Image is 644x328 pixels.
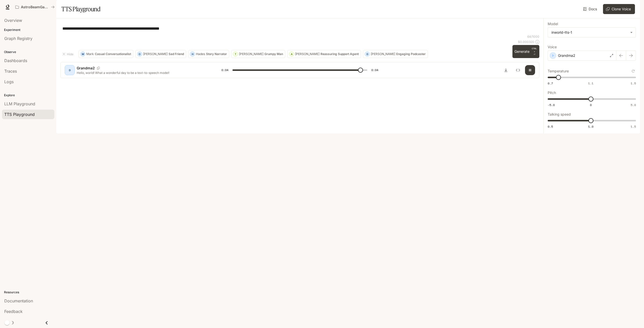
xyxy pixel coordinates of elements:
[548,69,569,73] p: Temperature
[548,28,636,37] div: inworld-tts-1
[206,53,227,56] p: Story Narrator
[13,2,57,12] button: All workspaces
[264,53,283,56] p: Grumpy Man
[513,65,523,75] button: Inspect
[143,53,168,56] p: [PERSON_NAME]
[548,113,571,116] p: Talking speed
[630,68,636,74] button: Reset to default
[371,53,395,56] p: [PERSON_NAME]
[590,103,592,107] span: 0
[501,65,511,75] button: Download audio
[295,53,319,56] p: [PERSON_NAME]
[396,53,426,56] p: Engaging Podcaster
[95,53,131,56] p: Casual Conversationalist
[365,50,370,58] div: D
[196,53,205,56] p: Hades
[371,68,378,73] span: 0:04
[631,103,636,107] span: 5.0
[66,66,74,74] div: D
[582,4,599,14] a: Docs
[77,71,209,75] p: Hello, world! What a wonderful day to be a text-to-speech model!
[80,50,85,58] div: M
[548,124,553,129] span: 0.5
[320,53,359,56] p: Reassuring Support Agent
[77,66,95,71] p: Grandma2
[548,45,557,49] p: Voice
[532,47,537,53] p: CTRL +
[631,124,636,129] span: 1.5
[532,47,537,56] p: ⏎
[86,53,94,56] p: Mark
[289,50,294,58] div: A
[233,50,238,58] div: T
[558,53,575,58] p: Grandma2
[548,22,558,26] p: Model
[239,53,263,56] p: [PERSON_NAME]
[78,50,133,58] button: MMarkCasual Conversationalist
[551,30,628,35] div: inworld-tts-1
[631,81,636,85] span: 1.5
[527,34,539,39] p: 64 / 1000
[548,103,555,107] span: -5.0
[60,50,76,58] button: Hide
[21,5,49,9] p: AstroBeamGame
[287,50,361,58] button: A[PERSON_NAME]Reassuring Support Agent
[61,4,100,14] h1: TTS Playground
[188,50,229,58] button: HHadesStory Narrator
[512,45,539,58] button: GenerateCTRL +⏎
[548,81,553,85] span: 0.7
[588,124,593,129] span: 1.0
[603,4,635,14] button: Clone Voice
[518,40,534,44] p: $ 0.000320
[190,50,195,58] div: H
[231,50,285,58] button: T[PERSON_NAME]Grumpy Man
[95,67,102,70] button: Copy Voice ID
[137,50,142,58] div: O
[588,81,593,85] span: 1.1
[548,91,556,95] p: Pitch
[221,68,228,73] span: 0:04
[135,50,186,58] button: O[PERSON_NAME]Sad Friend
[363,50,428,58] button: D[PERSON_NAME]Engaging Podcaster
[169,53,184,56] p: Sad Friend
